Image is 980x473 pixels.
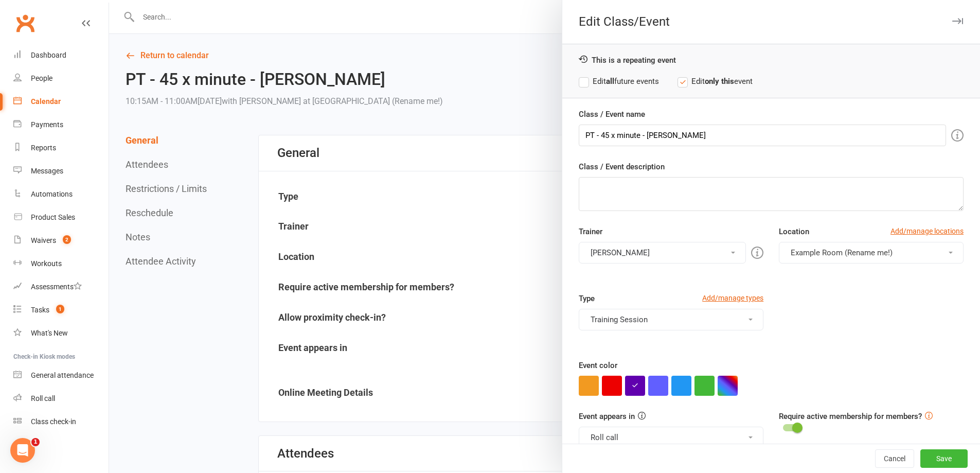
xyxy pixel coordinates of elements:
label: Event color [579,359,617,372]
div: Messages [31,167,63,175]
a: Payments [13,113,109,136]
a: What's New [13,322,109,345]
iframe: Intercom live chat [10,438,35,463]
a: People [13,67,109,90]
a: Product Sales [13,206,109,229]
div: What's New [31,329,68,337]
span: 2 [63,235,71,244]
strong: only this [705,77,734,86]
div: Roll call [31,394,55,402]
a: Reports [13,136,109,160]
label: Location [779,225,809,238]
div: Reports [31,144,56,152]
a: Assessments [13,275,109,299]
a: General attendance kiosk mode [13,364,109,387]
a: Tasks 1 [13,299,109,322]
label: Event appears in [579,410,635,423]
button: Example Room (Rename me!) [779,242,964,264]
button: [PERSON_NAME] [579,242,746,264]
div: Dashboard [31,51,66,59]
div: People [31,74,52,82]
span: 1 [56,305,64,313]
span: 1 [31,438,40,446]
a: Roll call [13,387,109,410]
a: Class kiosk mode [13,410,109,433]
a: Clubworx [12,10,38,36]
a: Calendar [13,90,109,113]
div: Calendar [31,97,61,106]
strong: all [606,77,614,86]
a: Dashboard [13,44,109,67]
div: Tasks [31,306,49,314]
div: Workouts [31,259,62,268]
label: Trainer [579,225,602,238]
div: Assessments [31,283,82,291]
span: Example Room (Rename me!) [791,248,893,257]
div: This is a repeating event [579,55,964,65]
div: Payments [31,120,63,129]
button: Save [920,449,968,468]
div: Class check-in [31,417,76,426]
div: Waivers [31,236,56,244]
label: Require active membership for members? [779,412,922,421]
a: Automations [13,183,109,206]
button: Cancel [875,449,914,468]
button: Training Session [579,309,763,330]
div: General attendance [31,371,94,379]
input: Enter event name [579,125,946,146]
div: Product Sales [31,213,75,221]
label: Class / Event name [579,108,645,120]
a: Messages [13,160,109,183]
a: Add/manage types [702,292,763,304]
label: Edit event [678,75,753,87]
a: Waivers 2 [13,229,109,252]
a: Workouts [13,252,109,275]
label: Class / Event description [579,161,665,173]
a: Add/manage locations [890,225,964,237]
div: Edit Class/Event [562,14,980,29]
label: Type [579,292,595,305]
button: Roll call [579,427,763,448]
div: Automations [31,190,73,198]
label: Edit future events [579,75,659,87]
